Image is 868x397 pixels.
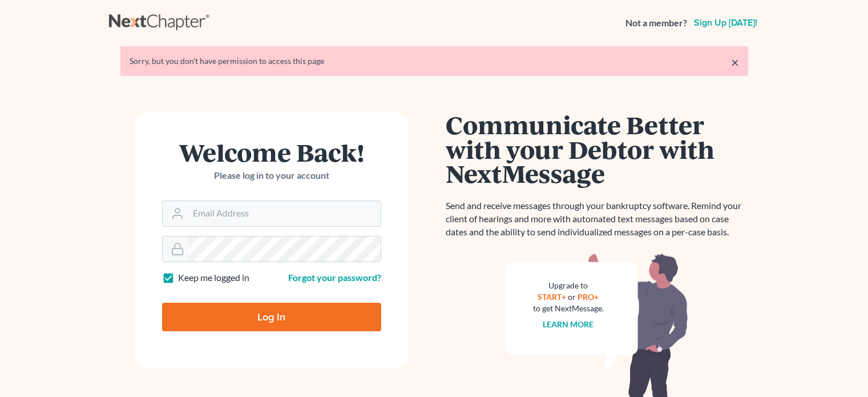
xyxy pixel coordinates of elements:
[446,199,748,239] p: Send and receive messages through your bankruptcy software. Remind your client of hearings and mo...
[543,319,594,329] a: Learn more
[162,140,381,165] h1: Welcome Back!
[162,169,381,182] p: Please log in to your account
[731,55,739,69] a: ×
[162,303,381,331] input: Log In
[578,292,599,302] a: PRO+
[533,303,604,314] div: to get NextMessage.
[568,292,576,302] span: or
[130,55,739,67] div: Sorry, but you don't have permission to access this page
[538,292,566,302] a: START+
[288,272,381,283] a: Forgot your password?
[625,17,687,30] strong: Not a member?
[178,271,249,284] label: Keep me logged in
[188,201,381,226] input: Email Address
[533,280,604,291] div: Upgrade to
[692,18,760,27] a: Sign up [DATE]!
[446,113,748,186] h1: Communicate Better with your Debtor with NextMessage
